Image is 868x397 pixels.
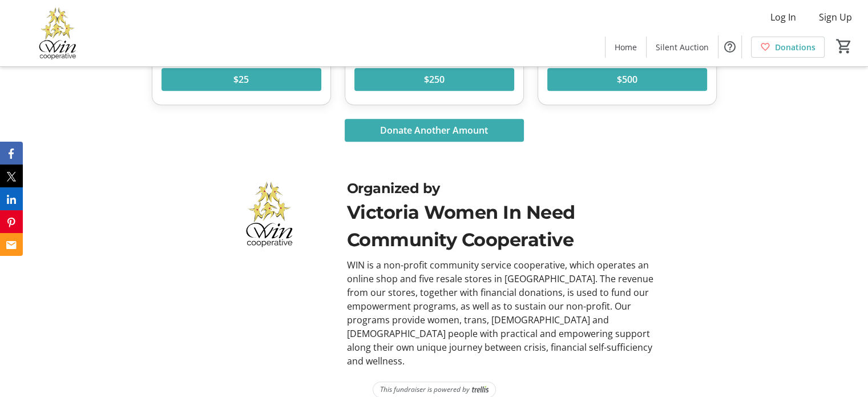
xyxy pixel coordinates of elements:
[380,123,488,137] span: Donate Another Amount
[605,37,646,58] a: Home
[472,386,488,394] img: Trellis Logo
[761,8,805,26] button: Log In
[647,37,718,58] a: Silent Auction
[347,178,663,199] div: Organized by
[205,178,333,250] img: Victoria Women In Need Community Cooperative logo
[656,41,709,53] span: Silent Auction
[347,199,663,254] div: Victoria Women In Need Community Cooperative
[162,68,321,91] button: $25
[615,41,637,53] span: Home
[834,36,854,57] button: Cart
[775,41,815,53] span: Donations
[380,384,470,395] span: This fundraiser is powered by
[233,73,249,86] span: $25
[354,68,514,91] button: $250
[547,68,707,91] button: $500
[770,10,796,24] span: Log In
[345,119,524,142] button: Donate Another Amount
[617,73,637,86] span: $500
[347,258,663,368] div: WIN is a non-profit community service cooperative, which operates an online shop and five resale ...
[751,37,825,58] a: Donations
[7,5,108,62] img: Victoria Women In Need Community Cooperative's Logo
[810,8,861,26] button: Sign Up
[424,73,445,86] span: $250
[718,35,741,58] button: Help
[819,10,852,24] span: Sign Up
